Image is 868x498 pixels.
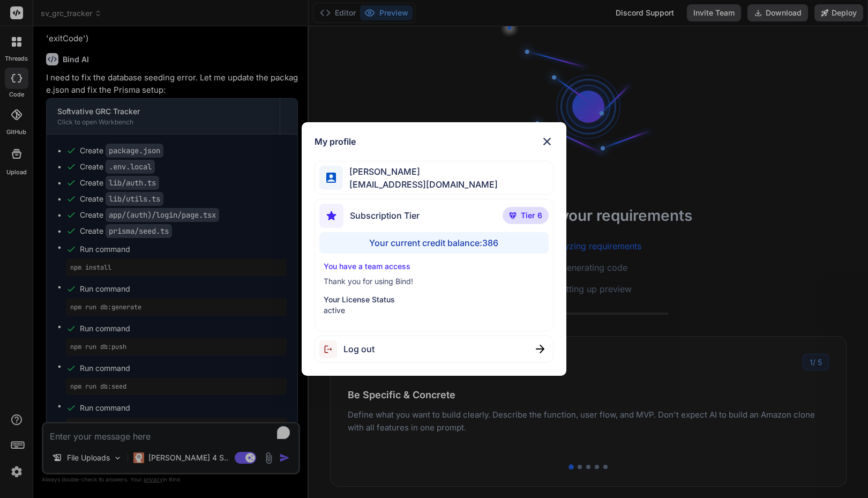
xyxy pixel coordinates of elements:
[343,178,498,191] span: [EMAIL_ADDRESS][DOMAIN_NAME]
[326,173,336,183] img: profile
[324,276,545,287] p: Thank you for using Bind!
[315,135,356,148] h1: My profile
[541,135,553,148] img: close
[350,209,420,222] span: Subscription Tier
[343,343,375,355] span: Log out
[324,261,545,272] p: You have a team access
[343,165,498,178] span: [PERSON_NAME]
[324,294,545,305] p: Your License Status
[509,212,517,219] img: premium
[324,305,545,316] p: active
[319,204,343,228] img: subscription
[521,210,542,221] span: Tier 6
[319,232,549,254] div: Your current credit balance: 386
[536,345,544,353] img: close
[319,340,343,358] img: logout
